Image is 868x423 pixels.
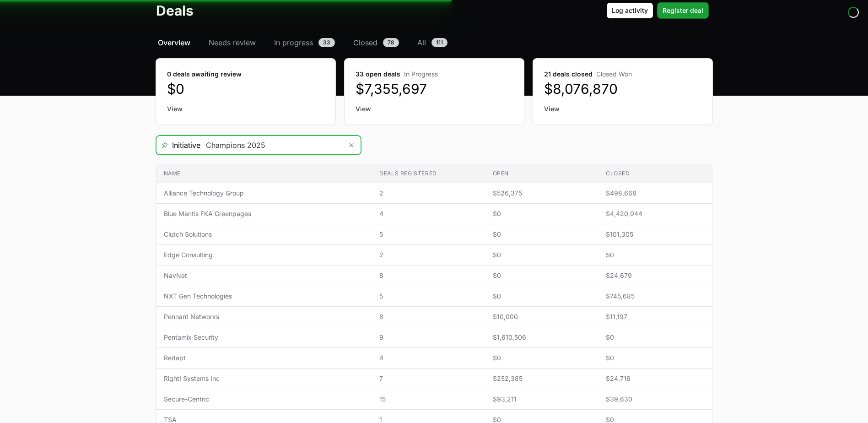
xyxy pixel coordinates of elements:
span: $0 [493,230,591,239]
a: Needs review [207,37,258,48]
span: Redapt [164,353,365,363]
button: Log activity [606,2,653,19]
th: Closed [598,164,712,183]
a: Overview [156,37,192,48]
th: Deals registered [372,164,485,183]
span: In progress [274,37,313,48]
span: $1,610,506 [493,333,591,342]
span: 9 [379,333,478,342]
span: $11,197 [606,312,704,321]
dt: 0 deals awaiting review [167,70,324,79]
span: 5 [379,230,478,239]
dt: 33 open deals [356,70,513,79]
nav: Deals navigation [156,37,712,48]
span: $498,668 [606,189,704,198]
span: 8 [379,271,478,280]
dd: $0 [167,81,324,97]
span: $4,420,944 [606,209,704,218]
span: 2 [379,250,478,260]
span: 2 [379,189,478,198]
span: $0 [493,250,591,260]
span: NXT Gen Technologies [164,292,365,301]
dt: 21 deals closed [544,70,701,79]
span: Register deal [663,5,703,16]
span: $24,679 [606,271,704,280]
dd: $8,076,870 [544,81,701,97]
span: Closed [353,37,377,48]
span: $93,211 [493,395,591,404]
span: $101,305 [606,230,704,239]
input: Search initiatives [200,136,342,154]
span: 5 [379,292,478,301]
h1: Deals [156,2,194,19]
a: Closed78 [351,37,401,48]
span: Overview [158,37,190,48]
span: 7 [379,374,478,383]
span: $745,685 [606,292,704,301]
th: Open [485,164,598,183]
button: Remove [342,136,361,154]
span: $0 [606,353,704,363]
span: $0 [493,271,591,280]
th: Name [156,164,372,183]
span: 15 [379,395,478,404]
span: Blue Mantis FKA Greenpages [164,209,365,218]
span: All [417,37,426,48]
button: Register deal [657,2,709,19]
dd: $7,355,697 [356,81,513,97]
a: View [167,104,324,114]
span: Needs review [209,37,256,48]
span: $252,385 [493,374,591,383]
span: $0 [493,353,591,363]
span: 4 [379,353,478,363]
span: $0 [493,292,591,301]
span: Pentamix Security [164,333,365,342]
a: All111 [415,37,449,48]
a: In progress33 [272,37,337,48]
span: $24,716 [606,374,704,383]
span: 4 [379,209,478,218]
span: $526,375 [493,189,591,198]
a: View [356,104,513,114]
a: View [544,104,701,114]
span: Clutch Solutions [164,230,365,239]
span: $10,000 [493,312,591,321]
span: 8 [379,312,478,321]
span: $0 [493,209,591,218]
span: $39,630 [606,395,704,404]
span: NavNet [164,271,365,280]
span: 111 [431,38,447,47]
span: In Progress [404,70,438,78]
span: $0 [606,333,704,342]
span: Closed Won [596,70,632,78]
div: Primary actions [606,2,709,19]
span: Pennant Networks [164,312,365,321]
span: Initiative [156,140,200,151]
span: Edge Consulting [164,250,365,260]
span: 78 [383,38,399,47]
span: Secure-Centric [164,395,365,404]
span: Log activity [612,5,648,16]
span: $0 [606,250,704,260]
span: Alliance Technology Group [164,189,365,198]
span: 33 [318,38,335,47]
span: Right! Systems Inc [164,374,365,383]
